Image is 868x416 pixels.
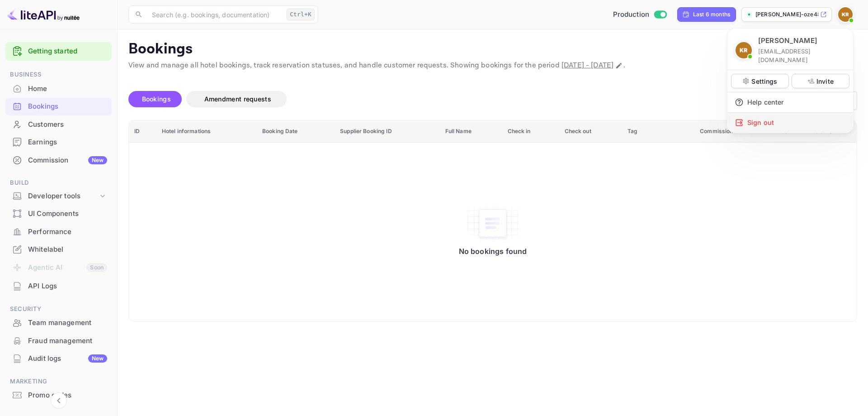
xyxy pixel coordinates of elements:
img: Kobus Roux [736,42,752,58]
div: Help center [727,92,853,112]
p: Settings [751,77,777,86]
p: Invite [816,77,834,86]
p: [EMAIL_ADDRESS][DOMAIN_NAME] [758,47,846,64]
p: [PERSON_NAME] [758,36,817,46]
div: Sign out [727,113,853,133]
